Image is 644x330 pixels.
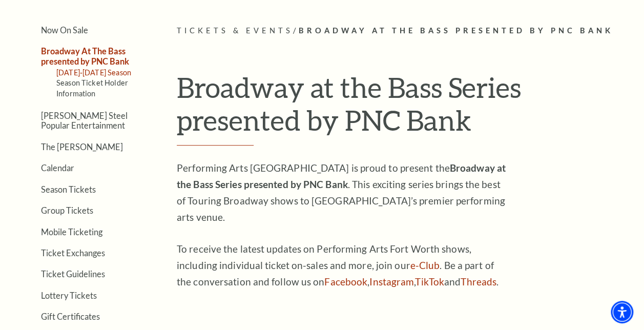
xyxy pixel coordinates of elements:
[56,68,131,77] a: [DATE]-[DATE] Season
[415,276,444,287] a: TikTok - open in a new tab
[41,46,129,66] a: Broadway At The Bass presented by PNC Bank
[177,241,510,290] p: To receive the latest updates on Performing Arts Fort Worth shows, including individual ticket on...
[299,26,613,35] span: Broadway At The Bass presented by PNC Bank
[177,160,510,225] p: Performing Arts [GEOGRAPHIC_DATA] is proud to present the . This exciting series brings the best ...
[369,276,414,287] a: Instagram - open in a new tab
[461,276,496,287] a: Threads - open in a new tab
[41,269,105,279] a: Ticket Guidelines
[177,71,634,146] h1: Broadway at the Bass Series presented by PNC Bank
[611,301,633,323] div: Accessibility Menu
[41,184,96,194] a: Season Tickets
[177,25,634,37] p: /
[56,78,128,97] a: Season Ticket Holder Information
[41,205,93,215] a: Group Tickets
[41,248,105,258] a: Ticket Exchanges
[177,162,506,190] strong: Broadway at the Bass Series presented by PNC Bank
[41,312,100,321] a: Gift Certificates
[41,227,102,237] a: Mobile Ticketing
[41,163,74,173] a: Calendar
[324,276,367,287] a: Facebook - open in a new tab
[41,142,123,152] a: The [PERSON_NAME]
[41,111,128,130] a: [PERSON_NAME] Steel Popular Entertainment
[410,259,440,271] a: e-Club
[177,26,293,35] span: Tickets & Events
[41,291,97,300] a: Lottery Tickets
[41,25,88,35] a: Now On Sale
